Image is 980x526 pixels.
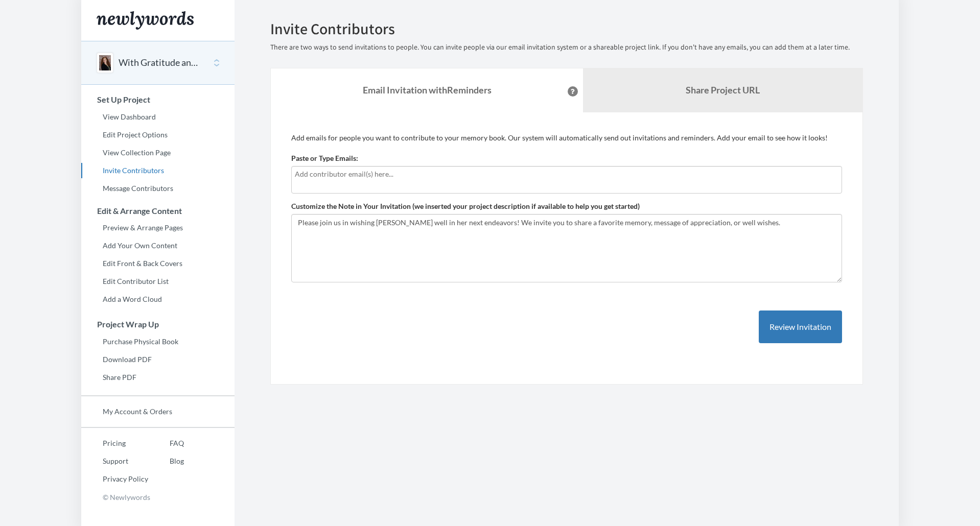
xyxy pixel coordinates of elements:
[148,436,184,451] a: FAQ
[81,181,235,196] a: Message Contributors
[81,404,235,419] a: My Account & Orders
[81,436,148,451] a: Pricing
[686,84,760,95] b: Share Project URL
[270,42,863,53] p: There are two ways to send invitations to people. You can invite people via our email invitation ...
[81,352,235,367] a: Download PDF
[291,133,842,143] p: Add emails for people you want to contribute to your memory book. Our system will automatically s...
[81,274,235,289] a: Edit Contributor List
[148,453,184,469] a: Blog
[81,370,235,385] a: Share PDF
[81,489,235,505] p: © Newlywords
[82,320,235,329] h3: Project Wrap Up
[363,84,492,95] strong: Email Invitation with Reminders
[295,169,838,180] input: Add contributor email(s) here...
[81,109,235,125] a: View Dashboard
[270,20,863,37] h2: Invite Contributors
[759,310,842,344] button: Review Invitation
[81,334,235,349] a: Purchase Physical Book
[119,56,201,69] button: With Gratitude and Best Wishes, [PERSON_NAME]!
[81,471,148,487] a: Privacy Policy
[81,145,235,160] a: View Collection Page
[81,238,235,253] a: Add Your Own Content
[81,256,235,271] a: Edit Front & Back Covers
[291,153,358,163] label: Paste or Type Emails:
[81,163,235,178] a: Invite Contributors
[82,95,235,104] h3: Set Up Project
[81,292,235,307] a: Add a Word Cloud
[82,206,235,216] h3: Edit & Arrange Content
[291,201,640,211] label: Customize the Note in Your Invitation (we inserted your project description if available to help ...
[97,11,194,30] img: Newlywords logo
[81,453,148,469] a: Support
[291,214,842,282] textarea: Please join us in wishing [PERSON_NAME] well in her next endeavors! We invite you to share a favo...
[81,220,235,235] a: Preview & Arrange Pages
[81,127,235,142] a: Edit Project Options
